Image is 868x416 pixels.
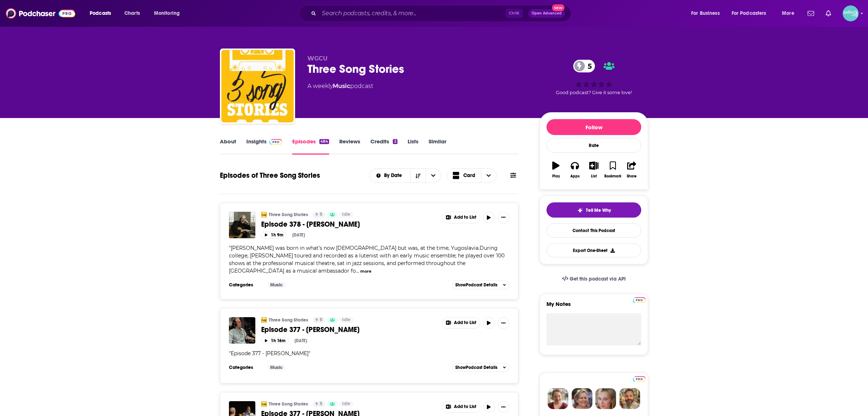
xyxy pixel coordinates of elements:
h3: Categories [229,282,261,288]
div: Apps [570,174,580,178]
button: open menu [149,8,189,19]
a: Show notifications dropdown [805,7,817,20]
span: WGCU [307,55,328,62]
button: open menu [85,8,120,19]
div: Play [552,174,560,178]
a: Pro website [633,296,646,303]
a: 5 [313,317,325,323]
img: Three Song Stories [261,212,267,218]
span: Show Podcast Details [455,365,497,370]
span: Add to List [454,215,476,220]
h2: Choose List sort [369,168,441,183]
img: Podchaser Pro [633,376,646,382]
a: 5 [313,401,325,407]
span: Episode 378 - [PERSON_NAME] [261,220,360,229]
img: Barbara Profile [571,388,592,409]
img: Episode 378 - Petar Kodzas [229,212,255,238]
span: ... [356,268,359,274]
div: Bookmark [604,174,621,178]
img: Jules Profile [595,388,616,409]
a: Three Song Stories [261,317,267,323]
a: Music [333,83,350,89]
button: tell me why sparkleTell Me Why [546,202,641,218]
button: Show More Button [442,402,480,412]
button: open menu [425,169,441,182]
span: 5 [580,60,595,72]
div: [DATE] [292,232,305,238]
button: Bookmark [603,157,622,183]
img: Jon Profile [619,388,640,409]
span: New [552,4,565,11]
button: ShowPodcast Details [452,363,509,372]
span: Podcasts [90,8,111,18]
button: Show More Button [498,212,509,223]
img: Podchaser Pro [633,297,646,303]
span: Idle [342,400,350,408]
img: Three Song Stories [221,50,294,122]
button: ShowPodcast Details [452,281,509,289]
a: 5 [313,212,325,218]
button: 1h 9m [261,232,286,239]
img: Sydney Profile [548,388,569,409]
div: Share [627,174,637,178]
button: Show More Button [498,401,509,413]
button: open menu [686,8,729,19]
label: My Notes [546,301,641,313]
button: Choose View [447,168,497,183]
a: Music [267,282,286,288]
div: [DATE] [294,338,307,343]
button: Follow [546,119,641,135]
a: Pro website [633,375,646,382]
a: Lists [408,138,418,155]
a: Three Song Stories [269,317,308,323]
span: Idle [342,316,350,324]
div: 5Good podcast? Give it some love! [540,55,648,100]
span: Card [463,173,475,178]
span: More [782,8,794,18]
a: Similar [429,138,446,155]
a: Get this podcast via API [556,270,631,288]
span: Open Advanced [532,12,562,15]
img: Three Song Stories [261,401,267,407]
div: 2 [393,139,397,144]
span: By Date [384,173,404,178]
div: A weekly podcast [307,82,373,91]
img: Episode 377 - Jameson Yingling [229,317,255,344]
span: 5 [320,211,322,218]
span: Episode 377 - [PERSON_NAME] [231,350,309,357]
div: Search podcasts, credits, & more... [306,5,578,22]
span: Add to List [454,320,476,325]
img: User Profile [843,5,859,21]
a: Idle [339,401,353,407]
span: Logged in as JessicaPellien [843,5,859,21]
div: Rate [546,138,641,153]
button: Sort Direction [410,169,425,182]
button: Show More Button [498,317,509,329]
span: " [229,245,505,274]
button: Show More Button [442,212,480,223]
h1: Episodes of Three Song Stories [220,171,320,180]
button: Show More Button [442,318,480,328]
span: For Podcasters [732,8,766,18]
div: 484 [319,139,329,144]
span: Charts [124,8,140,18]
button: open menu [370,173,410,178]
span: Good podcast? Give it some love! [556,90,632,95]
img: Podchaser Pro [269,139,282,145]
button: Play [546,157,565,183]
span: " " [229,350,310,357]
a: Credits2 [370,138,397,155]
a: InsightsPodchaser Pro [246,138,282,155]
button: Show profile menu [843,5,859,21]
button: Open AdvancedNew [528,9,565,18]
span: Idle [342,211,350,218]
button: Share [622,157,641,183]
span: For Business [691,8,720,18]
a: Contact This Podcast [546,223,641,238]
a: About [220,138,236,155]
a: Reviews [339,138,360,155]
a: Episode 378 - [PERSON_NAME] [261,220,437,229]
